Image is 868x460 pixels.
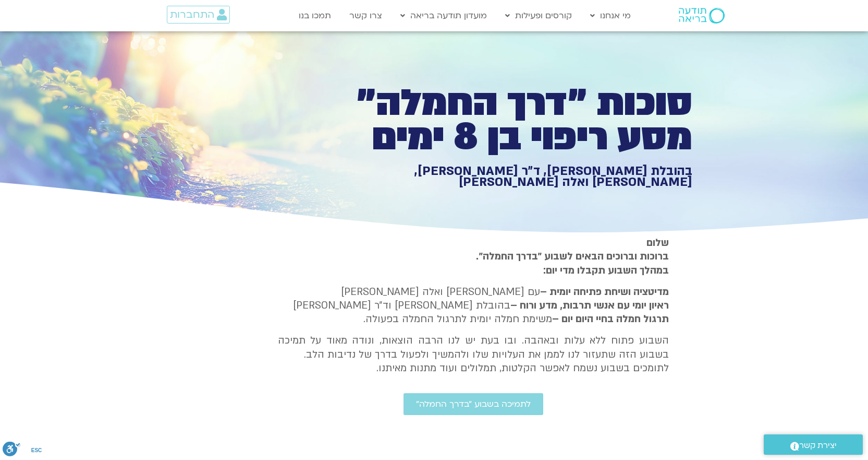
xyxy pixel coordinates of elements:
[500,6,577,26] a: קורסים ופעילות
[294,6,336,26] a: תמכו בנו
[416,399,531,409] span: לתמיכה בשבוע ״בדרך החמלה״
[331,166,692,188] h1: בהובלת [PERSON_NAME], ד״ר [PERSON_NAME], [PERSON_NAME] ואלה [PERSON_NAME]
[476,250,669,277] strong: ברוכות וברוכים הבאים לשבוע ״בדרך החמלה״. במהלך השבוע תקבלו מדי יום:
[646,236,669,250] strong: שלום
[278,285,669,326] p: עם [PERSON_NAME] ואלה [PERSON_NAME] בהובלת [PERSON_NAME] וד״ר [PERSON_NAME] משימת חמלה יומית לתרג...
[167,6,230,23] a: התחברות
[278,334,669,375] p: השבוע פתוח ללא עלות ובאהבה. ובו בעת יש לנו הרבה הוצאות, ונודה מאוד על תמיכה בשבוע הזה שתעזור לנו ...
[540,285,669,299] strong: מדיטציה ושיחת פתיחה יומית –
[799,439,837,453] span: יצירת קשר
[510,299,669,312] b: ראיון יומי עם אנשי תרבות, מדע ורוח –
[170,9,214,20] span: התחברות
[552,312,669,326] b: תרגול חמלה בחיי היום יום –
[679,8,725,23] img: תודעה בריאה
[344,6,387,26] a: צרו קשר
[331,86,692,155] h1: סוכות ״דרך החמלה״ מסע ריפוי בן 8 ימים
[395,6,492,26] a: מועדון תודעה בריאה
[404,393,543,415] a: לתמיכה בשבוע ״בדרך החמלה״
[764,434,863,455] a: יצירת קשר
[585,6,636,26] a: מי אנחנו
